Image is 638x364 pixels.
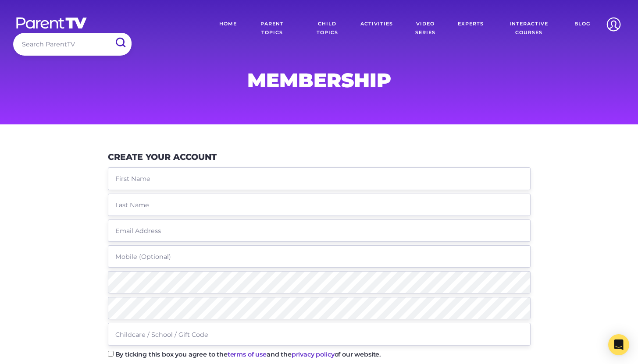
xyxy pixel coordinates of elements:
[13,33,132,55] input: Search ParentTV
[292,350,335,358] a: privacy policy
[15,17,88,29] img: parenttv-logo-white.4c85aaf.svg
[451,13,490,44] a: Experts
[108,194,531,216] input: Last Name
[568,13,597,44] a: Blog
[399,13,451,44] a: Video Series
[213,13,243,44] a: Home
[109,33,132,53] input: Submit
[301,13,354,44] a: Child Topics
[602,13,625,35] img: Account
[108,245,531,268] input: Mobile (Optional)
[243,13,301,44] a: Parent Topics
[108,219,531,242] input: Email Address
[608,334,629,355] div: Open Intercom Messenger
[108,323,531,345] input: Childcare / School / Gift Code
[354,13,399,44] a: Activities
[108,167,531,190] input: First Name
[108,71,531,89] h1: Membership
[115,351,381,357] label: By ticking this box you agree to the and the of our website.
[108,152,217,162] h3: Create Your Account
[490,13,568,44] a: Interactive Courses
[228,350,267,358] a: terms of use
